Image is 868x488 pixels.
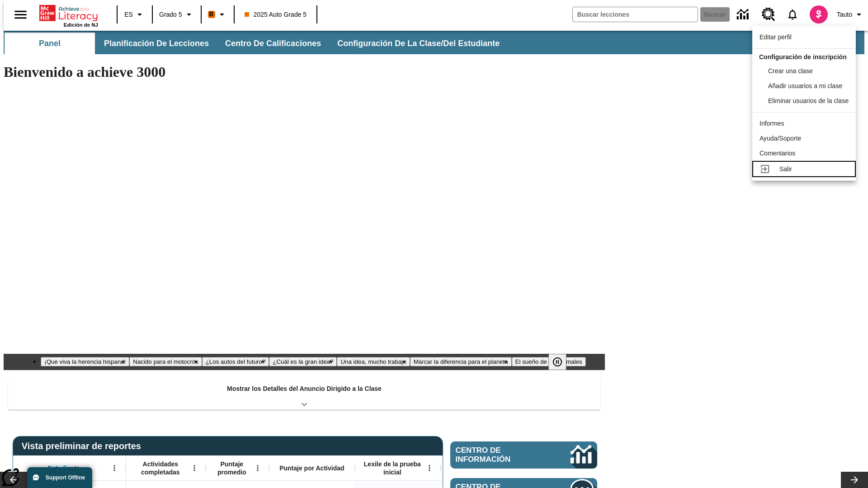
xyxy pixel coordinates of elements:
[759,135,801,142] span: Ayuda/Soporte
[768,67,813,75] span: Crear una clase
[759,150,795,157] span: Comentarios
[779,165,792,173] span: Salir
[759,33,792,41] span: Editar perfil
[759,53,847,61] span: Configuración de inscripción
[768,82,842,89] span: Añadir usuarios a mi clase
[759,120,784,127] span: Informes
[768,97,849,104] span: Eliminar usuarios de la clase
